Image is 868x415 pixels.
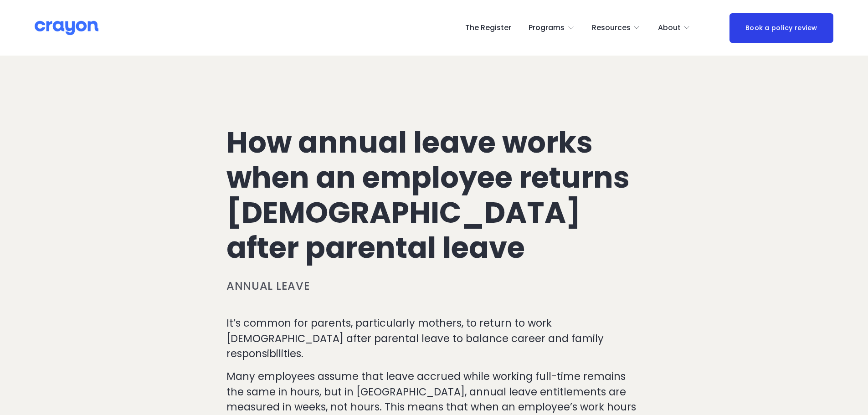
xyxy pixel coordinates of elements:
[529,20,575,35] a: folder dropdown
[226,278,310,293] a: Annual leave
[529,21,565,35] span: Programs
[35,20,98,36] img: Crayon
[592,20,641,35] a: folder dropdown
[658,20,691,35] a: folder dropdown
[465,20,511,35] a: The Register
[729,13,833,43] a: Book a policy review
[226,316,642,362] p: It’s common for parents, particularly mothers, to return to work [DEMOGRAPHIC_DATA] after parenta...
[658,21,681,35] span: About
[226,125,642,265] h1: How annual leave works when an employee returns [DEMOGRAPHIC_DATA] after parental leave
[592,21,631,35] span: Resources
